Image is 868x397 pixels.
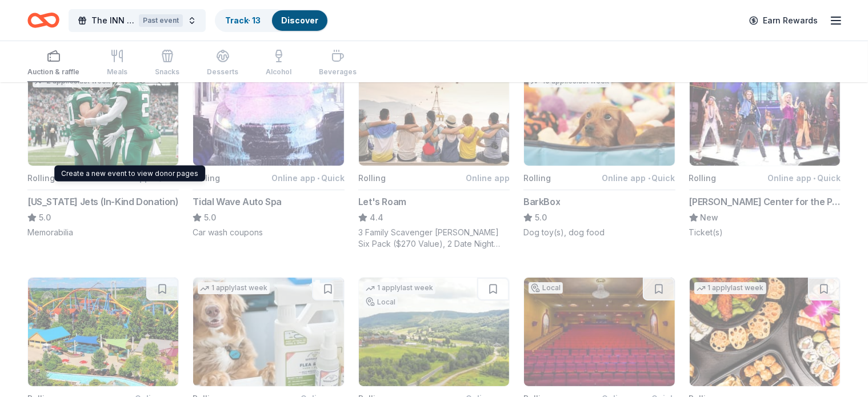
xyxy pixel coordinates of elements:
button: Image for Tilles Center for the Performing ArtsLocalRollingOnline app•Quick[PERSON_NAME] Center f... [689,57,841,238]
a: Discover [281,15,318,25]
a: Home [27,7,59,34]
button: Image for BarkBoxTop rated10 applieslast weekRollingOnline app•QuickBarkBox5.0Dog toy(s), dog food [523,57,675,238]
div: Create a new event to view donor pages [54,166,205,182]
button: Track· 13Discover [215,9,329,32]
button: The INN LuncheonPast event [69,9,206,32]
button: Image for New York Jets (In-Kind Donation)Top rated2 applieslast weekRollingOnline app•Quick[US_S... [27,57,179,238]
button: Image for Let's Roam1 applylast weekRollingOnline appLet's Roam4.43 Family Scavenger [PERSON_NAME... [358,57,510,250]
button: Image for Tidal Wave Auto SpaRollingOnline app•QuickTidal Wave Auto Spa5.0Car wash coupons [193,57,344,238]
div: Past event [139,14,183,27]
a: Track· 13 [225,15,261,25]
span: The INN Luncheon [91,14,134,27]
a: Earn Rewards [742,10,825,31]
